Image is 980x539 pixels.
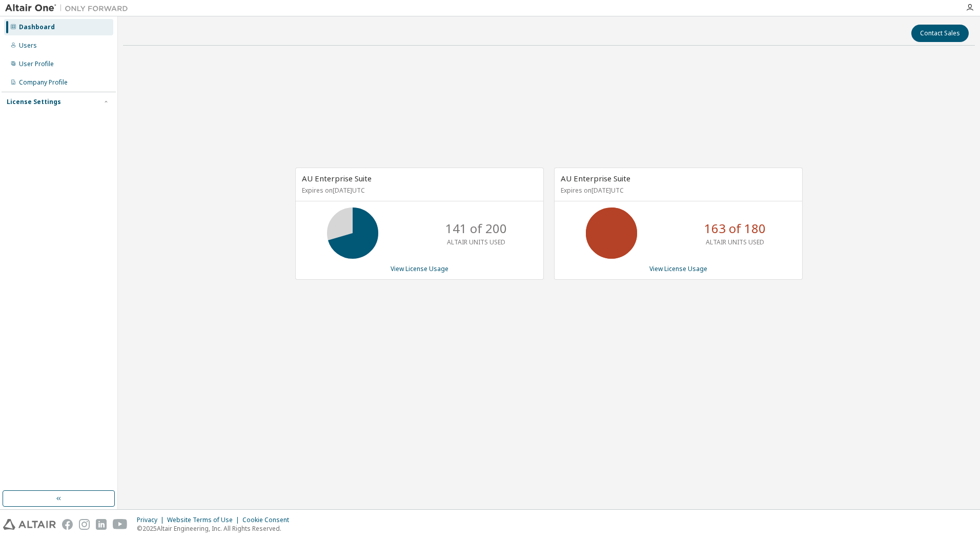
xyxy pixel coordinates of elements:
[302,186,535,195] p: Expires on [DATE] UTC
[137,516,167,524] div: Privacy
[447,238,505,246] p: ALTAIR UNITS USED
[19,23,55,31] div: Dashboard
[167,516,242,524] div: Website Terms of Use
[391,264,448,273] a: View License Usage
[19,78,68,87] div: Company Profile
[706,238,764,246] p: ALTAIR UNITS USED
[302,173,372,183] span: AU Enterprise Suite
[96,519,107,530] img: linkedin.svg
[242,516,295,524] div: Cookie Consent
[62,519,73,530] img: facebook.svg
[5,3,133,13] img: Altair One
[649,264,707,273] a: View License Usage
[19,42,37,50] div: Users
[7,98,61,106] div: License Settings
[79,519,90,530] img: instagram.svg
[113,519,128,530] img: youtube.svg
[704,220,766,237] p: 163 of 180
[19,60,54,68] div: User Profile
[911,25,969,42] button: Contact Sales
[137,524,295,533] p: © 2025 Altair Engineering, Inc. All Rights Reserved.
[3,519,56,530] img: altair_logo.svg
[445,220,507,237] p: 141 of 200
[561,173,630,183] span: AU Enterprise Suite
[561,186,793,195] p: Expires on [DATE] UTC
